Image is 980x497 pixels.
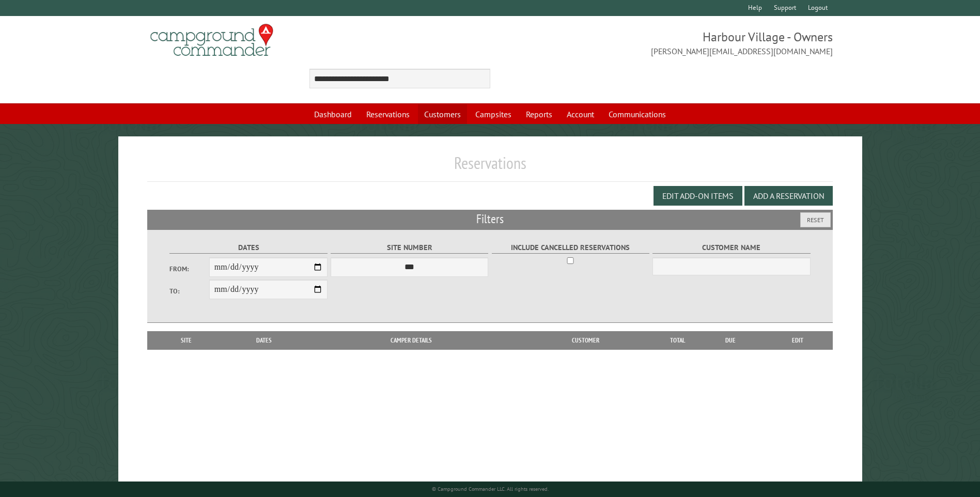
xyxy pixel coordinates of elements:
[331,242,488,254] label: Site Number
[220,331,308,350] th: Dates
[652,242,810,254] label: Customer Name
[800,212,831,227] button: Reset
[418,104,467,124] a: Customers
[169,242,327,254] label: Dates
[561,104,600,124] a: Account
[152,331,220,350] th: Site
[469,104,518,124] a: Campsites
[147,153,832,181] h1: Reservations
[432,486,549,492] small: © Campground Commander LLC. All rights reserved.
[147,20,276,60] img: Campground Commander
[360,104,416,124] a: Reservations
[169,286,209,296] label: To:
[763,331,833,350] th: Edit
[490,28,833,57] span: Harbour Village - Owners [PERSON_NAME][EMAIL_ADDRESS][DOMAIN_NAME]
[514,331,657,350] th: Customer
[308,104,358,124] a: Dashboard
[657,331,698,350] th: Total
[698,331,763,350] th: Due
[744,186,833,206] button: Add a Reservation
[602,104,672,124] a: Communications
[520,104,558,124] a: Reports
[308,331,514,350] th: Camper Details
[169,264,209,274] label: From:
[654,186,742,206] button: Edit Add-on Items
[492,242,649,254] label: Include Cancelled Reservations
[147,210,832,229] h2: Filters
